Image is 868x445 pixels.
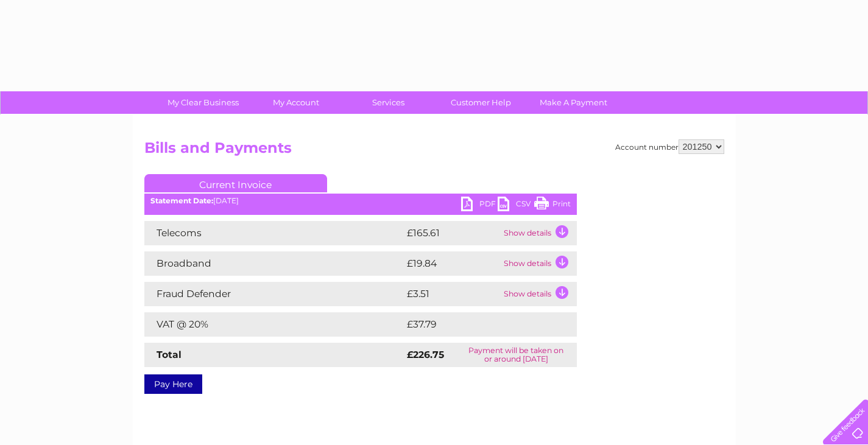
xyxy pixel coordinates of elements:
[150,196,213,205] b: Statement Date:
[404,221,501,245] td: £165.61
[407,349,444,360] strong: £226.75
[144,312,404,337] td: VAT @ 20%
[461,197,498,214] a: PDF
[431,91,531,114] a: Customer Help
[456,343,577,367] td: Payment will be taken on or around [DATE]
[144,282,404,306] td: Fraud Defender
[404,312,552,337] td: £37.79
[338,91,439,114] a: Services
[534,197,571,214] a: Print
[501,282,577,306] td: Show details
[144,174,327,192] a: Current Invoice
[245,91,346,114] a: My Account
[144,221,404,245] td: Telecoms
[498,197,534,214] a: CSV
[501,251,577,276] td: Show details
[501,221,577,245] td: Show details
[144,139,724,163] h2: Bills and Payments
[404,251,501,276] td: £19.84
[144,197,577,205] div: [DATE]
[144,374,202,394] a: Pay Here
[144,251,404,276] td: Broadband
[404,282,501,306] td: £3.51
[523,91,624,114] a: Make A Payment
[157,349,182,360] strong: Total
[615,139,724,154] div: Account number
[153,91,253,114] a: My Clear Business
